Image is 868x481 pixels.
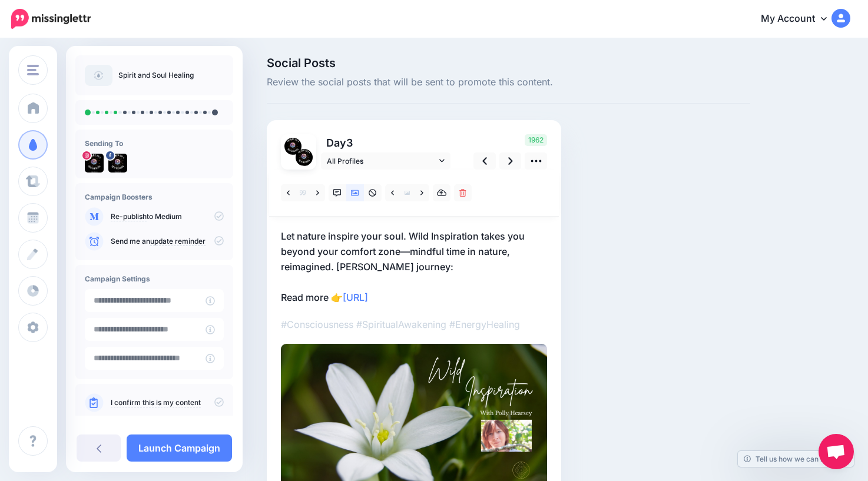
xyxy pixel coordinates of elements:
[321,152,450,170] a: All Profiles
[321,134,452,151] p: Day
[118,69,194,81] p: Spirit and Soul Healing
[85,154,104,173] img: 472449953_1281368356257536_7554451743400192894_n-bsa151736.jpg
[819,434,854,469] a: Open chat
[111,212,147,221] a: Re-publish
[111,398,201,407] a: I confirm this is my content
[108,154,127,173] img: 472753704_10160185472851537_7242961054534619338_n-bsa151758.jpg
[346,137,353,149] span: 3
[281,228,547,305] p: Let nature inspire your soul. Wild Inspiration takes you beyond your comfort zone—mindful time in...
[284,138,302,155] img: 472449953_1281368356257536_7554451743400192894_n-bsa151736.jpg
[749,5,850,34] a: My Account
[267,75,750,90] span: Review the social posts that will be sent to promote this content.
[281,317,547,332] p: #Consciousness #SpiritualAwakening #EnergyHealing
[525,134,547,146] span: 1962
[11,9,91,29] img: Missinglettr
[327,155,436,167] span: All Profiles
[738,451,854,467] a: Tell us how we can improve
[85,139,224,148] h4: Sending To
[85,65,112,86] img: article-default-image-icon.png
[85,274,224,283] h4: Campaign Settings
[85,193,224,201] h4: Campaign Boosters
[150,237,206,246] a: update reminder
[296,149,313,166] img: 472753704_10160185472851537_7242961054534619338_n-bsa151758.jpg
[111,236,224,247] p: Send me an
[267,57,750,69] span: Social Posts
[111,211,224,222] p: to Medium
[343,291,368,303] a: [URL]
[27,65,39,75] img: menu.png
